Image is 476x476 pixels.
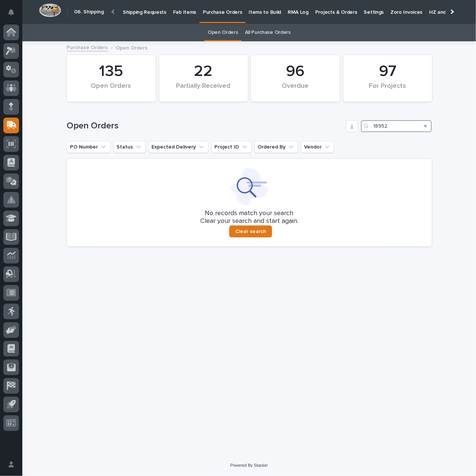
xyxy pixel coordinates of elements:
a: All Purchase Orders [245,24,291,41]
div: 97 [356,62,419,81]
h2: 06. Shipping [74,9,104,15]
div: Notifications [9,9,19,21]
p: No records match your search [76,210,423,218]
button: PO Number [67,141,111,153]
div: For Projects [356,82,419,97]
p: Open Orders [116,43,148,51]
input: Search [361,120,432,132]
div: 135 [80,62,143,81]
a: Powered By Stacker [230,463,268,467]
div: Overdue [264,82,327,97]
div: Partially Received [172,82,235,97]
button: Notifications [3,4,19,20]
button: Project ID [211,141,252,153]
p: Clear your search and start again. [200,217,298,226]
img: Workspace Logo [39,3,61,17]
a: Open Orders [208,24,238,41]
button: Ordered By [255,141,298,153]
button: Expected Delivery [148,141,208,153]
div: 22 [172,62,235,81]
h1: Open Orders [67,121,343,131]
span: Clear search [235,228,266,235]
button: Status [114,141,146,153]
div: 96 [264,62,327,81]
a: Purchase Orders [67,43,108,51]
div: Open Orders [80,82,143,97]
button: Vendor [301,141,334,153]
button: Clear search [229,226,272,237]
